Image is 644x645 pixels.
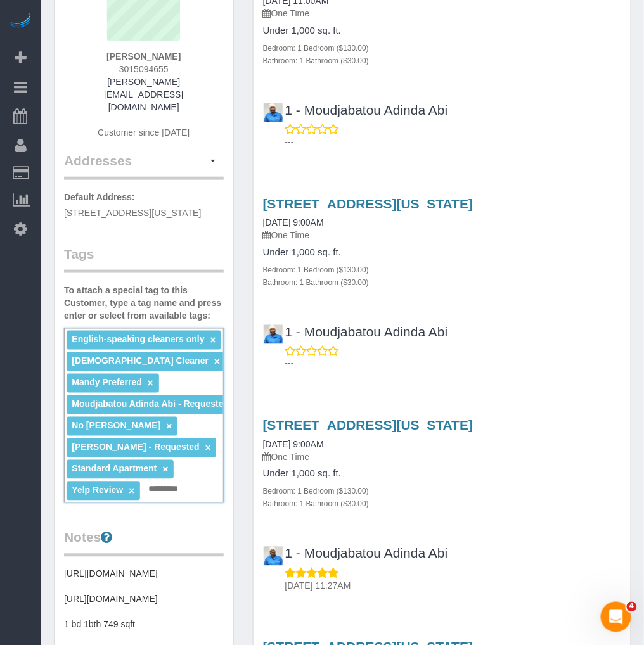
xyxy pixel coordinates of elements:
[263,278,369,287] small: Bathroom: 1 Bathroom ($30.00)
[72,421,160,431] span: No [PERSON_NAME]
[162,464,168,475] a: ×
[210,335,216,346] a: ×
[263,451,621,464] p: One Time
[263,500,369,509] small: Bathroom: 1 Bathroom ($30.00)
[64,528,224,557] legend: Notes
[263,103,448,117] a: 1 - Moudjabatou Adinda Abi
[263,324,448,339] a: 1 - Moudjabatou Adinda Abi
[72,335,204,345] span: English-speaking cleaners only
[64,245,224,273] legend: Tags
[8,13,33,30] img: Automaid Logo
[64,208,202,218] span: [STREET_ADDRESS][US_STATE]
[263,487,369,496] small: Bedroom: 1 Bedroom ($130.00)
[285,580,621,592] p: [DATE] 11:27AM
[72,356,209,366] span: [DEMOGRAPHIC_DATA] Cleaner
[263,56,369,65] small: Bathroom: 1 Bathroom ($30.00)
[72,464,157,474] span: Standard Apartment
[205,443,211,454] a: ×
[601,602,631,632] iframe: Intercom live chat
[72,485,123,495] span: Yelp Review
[627,602,637,612] span: 4
[263,217,324,227] a: [DATE] 9:00AM
[166,421,172,432] a: ×
[263,25,621,36] h4: Under 1,000 sq. ft.
[263,196,473,211] a: [STREET_ADDRESS][US_STATE]
[263,469,621,480] h4: Under 1,000 sq. ft.
[119,64,169,74] span: 3015094655
[98,127,190,137] span: Customer since [DATE]
[104,77,183,112] a: [PERSON_NAME][EMAIL_ADDRESS][DOMAIN_NAME]
[263,7,621,20] p: One Time
[214,357,220,367] a: ×
[263,44,369,53] small: Bedroom: 1 Bedroom ($130.00)
[72,378,141,388] span: Mandy Preferred
[263,546,448,561] a: 1 - Moudjabatou Adinda Abi
[264,547,283,566] img: 1 - Moudjabatou Adinda Abi
[263,229,621,241] p: One Time
[263,265,369,274] small: Bedroom: 1 Bedroom ($130.00)
[263,247,621,258] h4: Under 1,000 sq. ft.
[72,399,229,409] span: Moudjabatou Adinda Abi - Requested
[129,486,134,497] a: ×
[148,378,153,389] a: ×
[263,440,324,450] a: [DATE] 9:00AM
[64,568,224,631] pre: [URL][DOMAIN_NAME] [URL][DOMAIN_NAME] 1 bd 1bth 749 sqft
[72,442,199,452] span: [PERSON_NAME] - Requested
[64,191,135,203] label: Default Address:
[285,357,621,370] p: ---
[64,284,224,322] label: To attach a special tag to this Customer, type a tag name and press enter or select from availabl...
[106,51,181,61] strong: [PERSON_NAME]
[263,418,473,433] a: [STREET_ADDRESS][US_STATE]
[285,136,621,148] p: ---
[264,103,283,122] img: 1 - Moudjabatou Adinda Abi
[264,325,283,344] img: 1 - Moudjabatou Adinda Abi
